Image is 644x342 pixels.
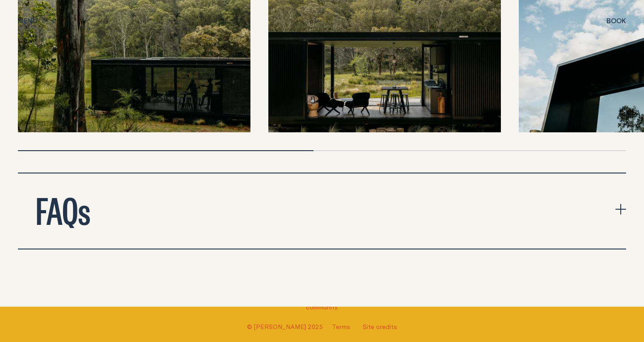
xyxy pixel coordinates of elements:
button: expand accordion [18,173,626,249]
span: Menu [18,17,38,24]
button: show menu [18,16,38,27]
a: Site credits [363,322,397,331]
a: Terms [332,322,350,331]
h2: FAQs [36,191,90,227]
span: © [PERSON_NAME] 2025 [247,322,323,331]
button: show booking tray [606,16,626,27]
span: Book [606,17,626,24]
